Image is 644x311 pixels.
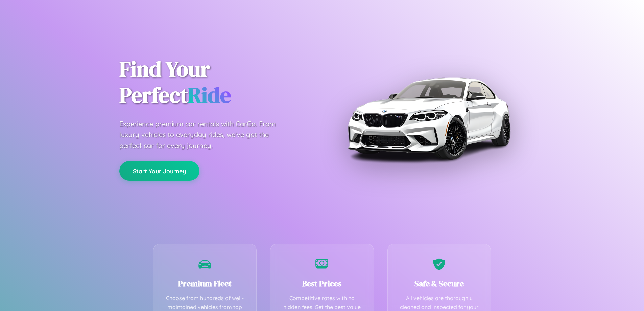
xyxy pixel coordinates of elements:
[188,80,231,110] span: Ride
[281,278,363,289] h3: Best Prices
[164,278,246,289] h3: Premium Fleet
[398,278,481,289] h3: Safe & Secure
[119,56,312,108] h1: Find Your Perfect
[119,161,199,181] button: Start Your Journey
[344,34,513,203] img: Premium BMW car rental vehicle
[119,118,288,151] p: Experience premium car rentals with CarGo. From luxury vehicles to everyday rides, we've got the ...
